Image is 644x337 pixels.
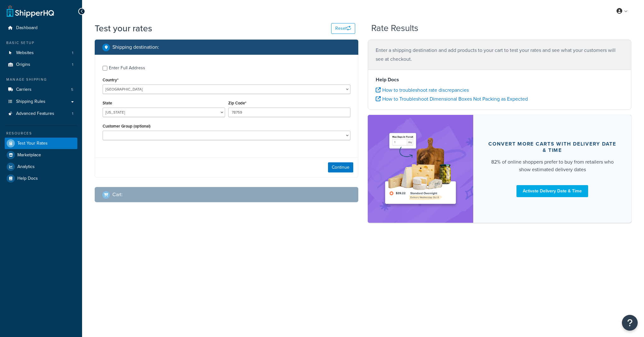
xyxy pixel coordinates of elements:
div: Convert more carts with delivery date & time [488,141,616,153]
h2: Shipping destination : [112,44,159,50]
button: Continue [328,162,353,172]
h1: Test your rates [95,22,152,34]
a: Test Your Rates [5,138,77,149]
a: Marketplace [5,149,77,161]
h4: Help Docs [376,76,623,84]
span: Shipping Rules [16,99,45,104]
button: Reset [331,23,355,34]
p: Enter a shipping destination and add products to your cart to test your rates and see what your c... [376,46,623,64]
a: Websites1 [5,47,77,59]
div: Enter Full Address [109,64,145,72]
span: 1 [72,62,73,67]
h2: Cart : [112,192,123,197]
label: Customer Group (optional) [103,124,151,128]
div: Manage Shipping [5,77,77,82]
a: Carriers5 [5,84,77,96]
li: Origins [5,59,77,71]
a: How to Troubleshoot Dimensional Boxes Not Packing as Expected [376,95,528,103]
a: Advanced Features1 [5,108,77,120]
label: State [103,101,112,105]
span: 1 [72,50,73,56]
span: Help Docs [17,176,38,181]
div: Resources [5,131,77,136]
div: 82% of online shoppers prefer to buy from retailers who show estimated delivery dates [488,158,616,173]
a: Analytics [5,161,77,172]
li: Websites [5,47,77,59]
span: Analytics [17,164,35,170]
input: Enter Full Address [103,66,107,71]
span: Websites [16,50,34,56]
div: Basic Setup [5,40,77,46]
span: Advanced Features [16,111,54,116]
button: Open Resource Center [622,315,638,331]
a: Activate Delivery Date & Time [516,185,588,197]
span: Marketplace [17,153,41,158]
a: Dashboard [5,22,77,34]
li: Carriers [5,84,77,96]
label: Country* [103,78,118,82]
span: Carriers [16,87,32,92]
img: feature-image-ddt-36eae7f7280da8017bfb280eaccd9c446f90b1fe08728e4019434db127062ab4.png [381,124,460,213]
span: Dashboard [16,25,38,31]
li: Advanced Features [5,108,77,120]
a: Origins1 [5,59,77,71]
a: Help Docs [5,173,77,184]
span: Origins [16,62,30,67]
h2: Rate Results [371,23,418,33]
span: 5 [71,87,73,92]
span: Test Your Rates [17,141,48,146]
a: Shipping Rules [5,96,77,108]
span: 1 [72,111,73,116]
label: Zip Code* [228,101,246,105]
a: How to troubleshoot rate discrepancies [376,86,469,94]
